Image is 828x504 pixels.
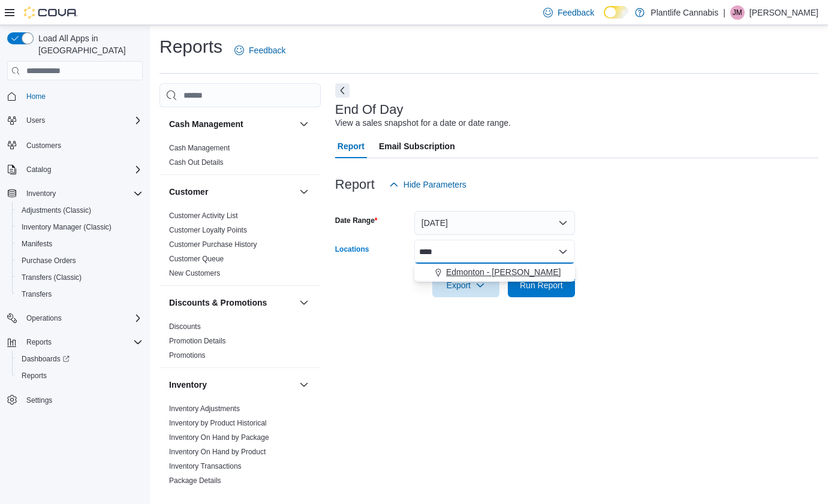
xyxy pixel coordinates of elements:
a: Customer Purchase History [169,240,257,249]
span: Customer Loyalty Points [169,225,247,235]
button: Catalog [2,161,147,178]
a: Inventory On Hand by Package [169,433,269,442]
button: Users [2,112,147,129]
a: Adjustments (Classic) [17,203,96,218]
button: Export [432,273,499,297]
span: New Customers [169,268,220,278]
span: Inventory Manager (Classic) [17,220,143,234]
a: Home [22,89,50,104]
span: Inventory On Hand by Package [169,433,269,442]
span: Inventory On Hand by Product [169,447,266,457]
span: Cash Out Details [169,158,224,167]
a: Cash Management [169,144,230,152]
h3: Report [335,177,375,192]
span: Customers [26,141,61,150]
span: Users [22,113,143,128]
div: View a sales snapshot for a date or date range. [335,117,511,129]
img: Cova [24,7,78,19]
button: Inventory [22,186,61,201]
button: Inventory [2,185,147,202]
p: | [723,5,725,20]
p: Plantlife Cannabis [651,5,718,20]
button: Purchase Orders [12,252,147,269]
button: Transfers (Classic) [12,269,147,286]
div: Cash Management [159,141,321,174]
button: Settings [2,391,147,409]
a: Feedback [538,1,599,25]
button: [DATE] [414,211,575,235]
a: Inventory Transactions [169,462,242,470]
span: Settings [26,396,52,405]
button: Customer [169,186,294,198]
span: Reports [17,369,143,383]
label: Date Range [335,216,378,225]
span: Export [439,273,492,297]
button: Inventory Manager (Classic) [12,219,147,236]
span: Reports [22,335,143,349]
button: Manifests [12,236,147,252]
button: Discounts & Promotions [297,295,311,310]
span: Inventory Manager (Classic) [22,222,112,232]
a: Customer Activity List [169,212,238,220]
span: Inventory [22,186,143,201]
h3: Customer [169,186,208,198]
a: Dashboards [12,351,147,367]
span: Hide Parameters [404,179,466,191]
span: Catalog [22,162,143,177]
button: Edmonton - [PERSON_NAME] [414,264,575,281]
button: Reports [22,335,56,349]
a: Manifests [17,237,57,251]
h1: Reports [159,35,222,59]
nav: Complex example [7,83,143,440]
span: Dark Mode [604,19,604,19]
button: Close list of options [558,247,568,256]
span: Transfers (Classic) [17,270,143,285]
h3: Inventory [169,379,207,391]
span: Cash Management [169,143,230,153]
span: Purchase Orders [17,253,143,268]
button: Inventory [297,378,311,392]
span: Operations [22,311,143,325]
a: Reports [17,369,52,383]
a: Feedback [230,38,290,62]
button: Reports [2,334,147,351]
span: Adjustments (Classic) [17,203,143,218]
a: Customer Loyalty Points [169,226,247,234]
span: Reports [26,337,52,347]
span: Dashboards [22,354,70,364]
span: Catalog [26,165,51,174]
button: Hide Parameters [384,173,471,197]
span: Customer Activity List [169,211,238,221]
span: Dashboards [17,352,143,366]
span: Reports [22,371,47,381]
div: Justin McIssac [730,5,745,20]
span: Inventory Transactions [169,461,242,471]
span: Purchase Orders [22,256,76,265]
div: Customer [159,209,321,285]
span: Customer Queue [169,254,224,264]
span: Transfers [17,287,143,301]
span: Customers [22,137,143,152]
a: Customer Queue [169,255,224,263]
span: Inventory by Product Historical [169,418,267,428]
span: Manifests [22,239,52,249]
a: Transfers [17,287,56,301]
a: Promotions [169,351,206,360]
button: Cash Management [297,117,311,131]
span: Inventory [26,189,56,198]
button: Operations [2,310,147,327]
span: Run Report [520,279,563,291]
a: Promotion Details [169,337,226,345]
a: Inventory Manager (Classic) [17,220,116,234]
span: Report [338,134,365,158]
a: Transfers (Classic) [17,270,86,285]
button: Cash Management [169,118,294,130]
button: Operations [22,311,67,325]
span: Feedback [558,7,594,19]
a: Dashboards [17,352,74,366]
span: Home [22,89,143,104]
span: Email Subscription [379,134,455,158]
a: Package Details [169,476,221,485]
button: Adjustments (Classic) [12,202,147,219]
p: [PERSON_NAME] [749,5,818,20]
